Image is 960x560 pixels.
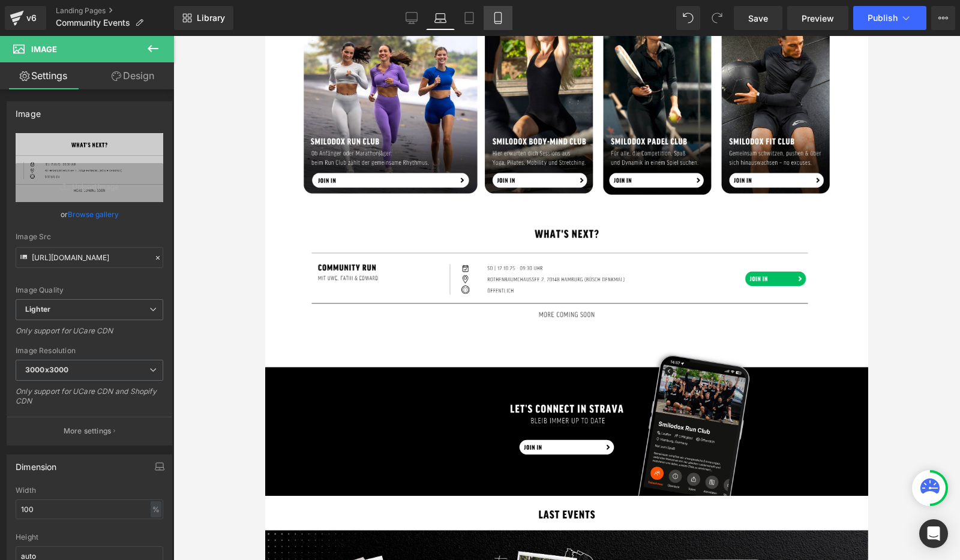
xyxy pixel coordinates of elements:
[705,6,729,30] button: Redo
[68,204,119,225] a: Browse gallery
[24,10,39,26] div: v6
[868,13,898,23] span: Publish
[16,455,57,472] div: Dimension
[25,305,50,314] b: Lighter
[25,365,68,374] b: 3000x3000
[31,44,57,54] span: Image
[16,286,163,294] div: Image Quality
[748,12,768,25] span: Save
[455,6,484,30] a: Tablet
[56,18,130,28] span: Community Events
[16,499,163,519] input: auto
[7,417,172,445] button: More settings
[56,6,174,16] a: Landing Pages
[426,6,455,30] a: Laptop
[16,247,163,268] input: Link
[16,387,163,414] div: Only support for UCare CDN and Shopify CDN
[151,501,161,517] div: %
[802,12,834,25] span: Preview
[397,6,426,30] a: Desktop
[787,6,848,30] a: Preview
[16,486,163,495] div: Width
[676,6,700,30] button: Undo
[931,6,955,30] button: More
[174,6,233,30] a: New Library
[16,533,163,541] div: Height
[197,13,225,23] span: Library
[16,102,41,119] div: Image
[919,519,948,548] div: Open Intercom Messenger
[64,426,112,436] p: More settings
[89,62,176,89] a: Design
[484,6,512,30] a: Mobile
[16,233,163,241] div: Image Src
[16,208,163,221] div: or
[16,347,163,355] div: Image Resolution
[853,6,926,30] button: Publish
[5,6,46,30] a: v6
[16,326,163,344] div: Only support for UCare CDN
